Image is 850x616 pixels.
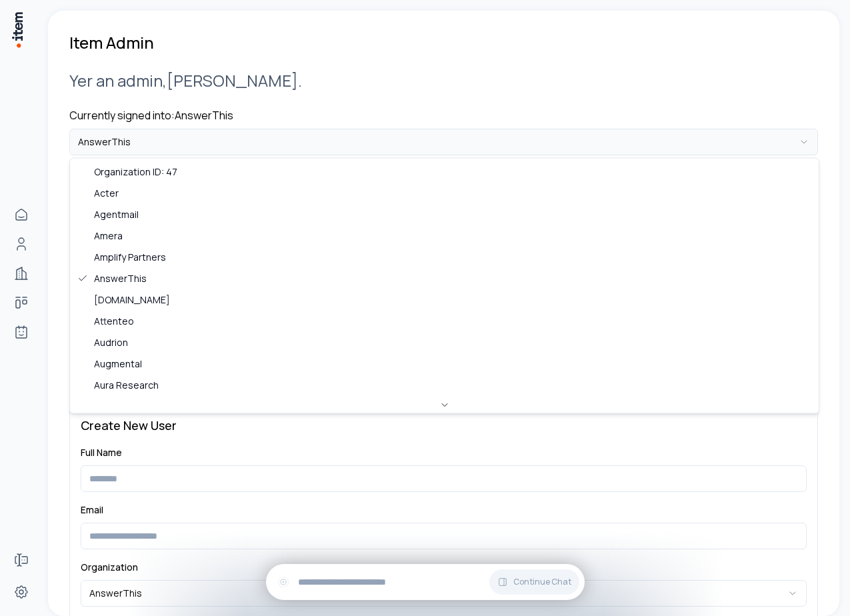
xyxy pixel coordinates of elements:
[94,379,159,392] span: Aura Research
[94,165,177,179] span: Organization ID: 47
[94,272,147,285] span: AnswerThis
[94,229,123,243] span: Amera
[94,251,166,264] span: Amplify Partners
[94,357,142,371] span: Augmental
[94,293,170,307] span: [DOMAIN_NAME]
[94,315,134,328] span: Attenteo
[94,336,128,349] span: Audrion
[94,187,119,200] span: Acter
[94,208,139,221] span: Agentmail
